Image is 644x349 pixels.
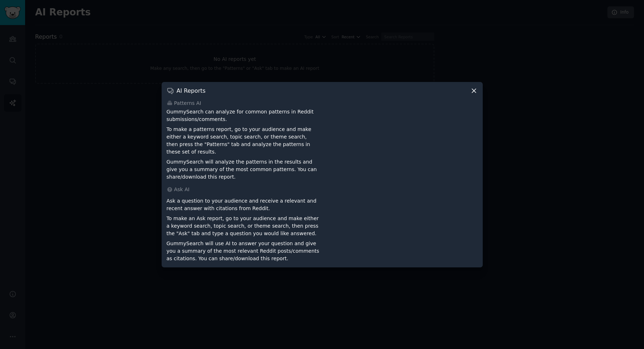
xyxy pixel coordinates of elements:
[167,158,320,181] p: GummySearch will analyze the patterns in the results and give you a summary of the most common pa...
[167,186,478,193] div: Ask AI
[167,108,320,123] p: GummySearch can analyze for common patterns in Reddit submissions/comments.
[167,100,478,107] div: Patterns AI
[167,197,320,212] p: Ask a question to your audience and receive a relevant and recent answer with citations from Reddit.
[325,108,478,173] iframe: YouTube video player
[167,215,320,237] p: To make an Ask report, go to your audience and make either a keyword search, topic search, or the...
[167,126,320,156] p: To make a patterns report, go to your audience and make either a keyword search, topic search, or...
[177,87,206,94] h3: AI Reports
[167,240,320,262] p: GummySearch will use AI to answer your question and give you a summary of the most relevant Reddi...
